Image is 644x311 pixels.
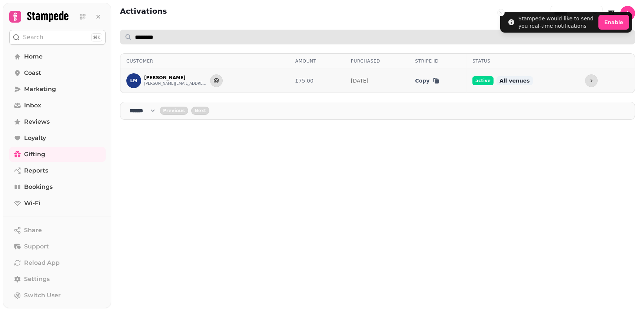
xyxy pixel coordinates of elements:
a: Wi-Fi [9,196,106,211]
button: Support [9,239,106,254]
span: Support [24,242,49,251]
span: Gifting [24,150,45,159]
button: Share [9,223,106,238]
span: Switch User [24,291,61,300]
span: Wi-Fi [24,199,40,208]
nav: Pagination [120,102,635,120]
a: Inbox [9,98,106,113]
span: Home [24,52,43,61]
span: Loyalty [24,134,46,143]
div: Customer [126,58,283,64]
button: more [585,74,598,87]
p: Search [23,33,43,42]
a: Home [9,49,106,64]
div: ⌘K [91,33,102,41]
span: Reports [24,166,48,175]
button: next [191,107,210,115]
a: Bookings [9,180,106,194]
span: Reviews [24,117,50,126]
div: Stampede would like to send you real-time notifications [518,15,595,30]
span: Inbox [24,101,41,110]
span: active [472,76,494,85]
div: Amount [295,58,339,64]
a: [DATE] [351,78,368,84]
a: Loyalty [9,131,106,146]
p: [PERSON_NAME] [144,75,207,81]
a: Gifting [9,147,106,162]
div: Purchased [351,58,404,64]
button: Send to [210,74,223,87]
span: Reload App [24,258,60,267]
button: Reload App [9,255,106,270]
span: LM [130,78,137,83]
a: Reviews [9,114,106,129]
button: Switch User [9,288,106,303]
button: [PERSON_NAME][EMAIL_ADDRESS][DOMAIN_NAME] [144,81,207,87]
span: Share [24,226,42,235]
span: All venues [497,76,533,85]
div: £75.00 [295,77,339,84]
a: Settings [9,272,106,287]
span: Next [195,108,206,113]
span: Bookings [24,183,53,191]
h2: Activations [120,6,167,21]
a: Marketing [9,82,106,97]
a: Reports [9,163,106,178]
button: Enable [598,15,629,30]
div: Status [472,58,573,64]
span: Previous [163,108,185,113]
button: back [160,107,188,115]
span: Marketing [24,85,56,94]
div: Stripe ID [415,58,461,64]
button: Search⌘K [9,30,106,45]
button: Copy [415,77,440,84]
span: Settings [24,275,50,284]
a: Coast [9,66,106,80]
button: Close toast [497,9,505,16]
span: Coast [24,68,41,77]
